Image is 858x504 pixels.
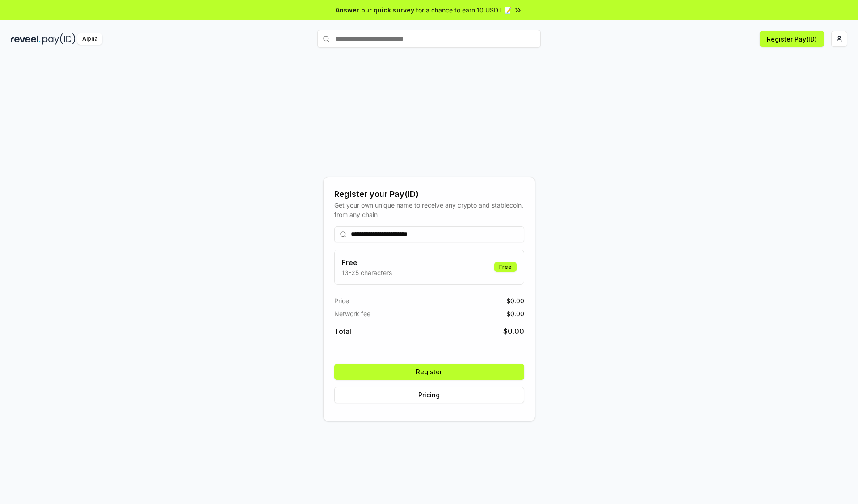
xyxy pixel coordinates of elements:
[336,5,414,15] span: Answer our quick survey
[503,326,524,337] span: $ 0.00
[77,33,102,45] div: Alpha
[334,296,349,305] span: Price
[42,33,76,45] img: pay_id
[11,33,41,45] img: reveel_dark
[342,268,392,277] p: 13-25 characters
[760,31,824,47] button: Register Pay(ID)
[506,296,524,305] span: $ 0.00
[334,364,524,380] button: Register
[416,5,512,15] span: for a chance to earn 10 USDT 📝
[334,309,370,318] span: Network fee
[494,262,517,272] div: Free
[334,387,524,403] button: Pricing
[342,257,392,268] h3: Free
[334,200,524,219] div: Get your own unique name to receive any crypto and stablecoin, from any chain
[334,188,524,200] div: Register your Pay(ID)
[334,326,351,337] span: Total
[506,309,524,318] span: $ 0.00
